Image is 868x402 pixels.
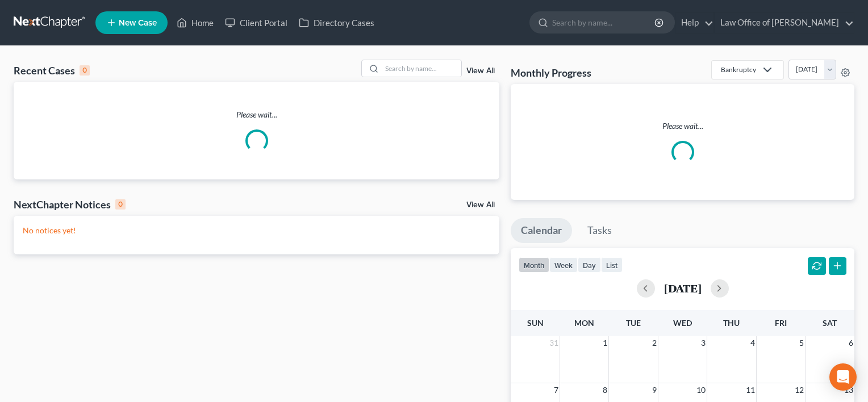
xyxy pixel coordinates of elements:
[578,257,601,273] button: day
[664,282,702,294] h2: [DATE]
[602,383,608,397] span: 8
[552,12,656,33] input: Search by name...
[823,318,837,328] span: Sat
[527,318,544,328] span: Sun
[466,201,495,209] a: View All
[574,318,594,328] span: Mon
[723,318,740,328] span: Thu
[577,218,622,243] a: Tasks
[829,363,857,391] div: Open Intercom Messenger
[626,318,641,328] span: Tue
[745,383,756,397] span: 11
[115,199,126,210] div: 0
[848,336,854,350] span: 6
[673,318,692,328] span: Wed
[80,65,90,76] div: 0
[775,318,787,328] span: Fri
[548,336,560,350] span: 31
[700,336,707,350] span: 3
[466,67,495,75] a: View All
[651,383,658,397] span: 9
[14,64,90,77] div: Recent Cases
[519,257,549,273] button: month
[23,225,490,236] p: No notices yet!
[695,383,707,397] span: 10
[749,336,756,350] span: 4
[794,383,805,397] span: 12
[601,257,623,273] button: list
[798,336,805,350] span: 5
[511,66,591,79] h3: Monthly Progress
[520,120,845,132] p: Please wait...
[293,12,380,33] a: Directory Cases
[553,383,560,397] span: 7
[119,19,157,27] span: New Case
[602,336,608,350] span: 1
[14,109,499,120] p: Please wait...
[14,198,126,211] div: NextChapter Notices
[171,12,219,33] a: Home
[511,218,572,243] a: Calendar
[675,12,713,33] a: Help
[715,12,854,33] a: Law Office of [PERSON_NAME]
[219,12,293,33] a: Client Portal
[382,60,461,77] input: Search by name...
[721,65,756,74] div: Bankruptcy
[651,336,658,350] span: 2
[549,257,578,273] button: week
